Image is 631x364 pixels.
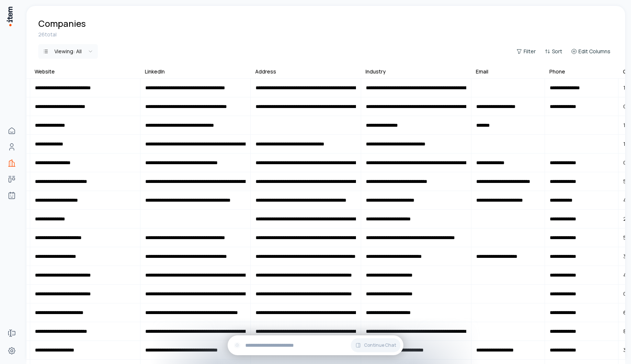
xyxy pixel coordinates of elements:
button: Filter [513,46,539,57]
span: 1 [619,136,630,152]
div: Website [35,68,55,75]
button: Continue Chat [351,338,400,352]
button: Edit Columns [568,46,613,57]
div: LinkedIn [145,68,165,75]
a: Companies [4,156,19,170]
span: 8 [619,323,631,340]
div: 26 total [38,31,613,38]
img: Item Brain Logo [6,6,13,27]
div: Phone [549,68,565,75]
span: Sort [552,48,562,55]
h1: Companies [38,18,86,29]
span: 4 [619,267,631,284]
span: 2 [619,210,631,227]
span: 4 [619,192,631,209]
span: 3 [619,342,631,358]
div: Continue Chat [228,335,403,355]
div: Email [476,68,488,75]
div: Industry [366,68,386,75]
span: 5 [619,173,631,190]
span: Edit Columns [578,48,610,55]
span: Continue Chat [364,342,396,348]
span: 6 [619,304,631,321]
a: Settings [4,343,19,358]
div: Viewing: [54,48,82,55]
button: Sort [542,46,565,57]
span: 0 [619,154,631,171]
a: People [4,140,19,154]
a: Deals [4,172,19,187]
span: 0 [619,98,631,115]
a: Agents [4,188,19,203]
div: Address [255,68,276,75]
span: Filter [524,48,536,55]
a: Home [4,123,19,138]
span: 0 [619,285,631,302]
span: 1 [619,117,630,134]
a: Forms [4,326,19,340]
span: 3 [619,248,631,265]
span: 1 [619,79,630,96]
span: 5 [619,229,631,246]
